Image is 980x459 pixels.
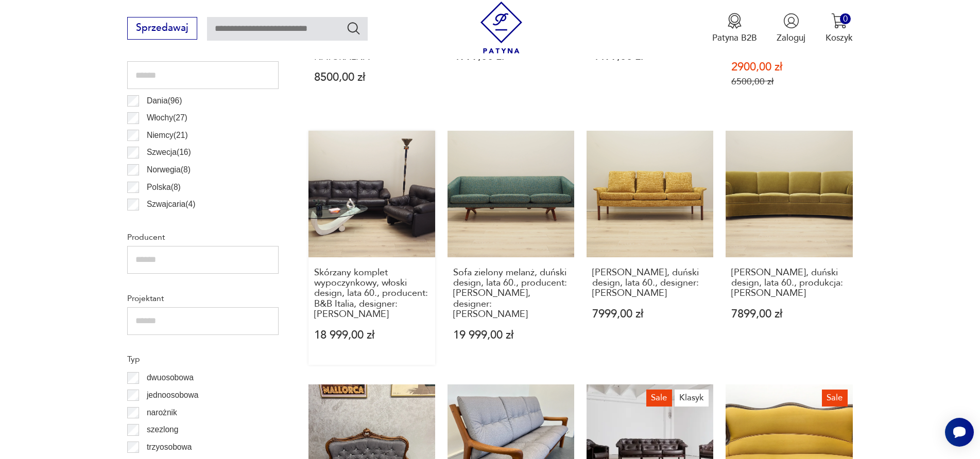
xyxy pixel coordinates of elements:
[587,131,713,364] a: Sofa musztardowa, duński design, lata 60., designer: Hans Olsen[PERSON_NAME], duński design, lata...
[592,51,708,62] p: 4499,00 zł
[840,13,851,24] div: 0
[147,181,181,194] p: Polska ( 8 )
[945,418,974,447] iframe: Smartsupp widget button
[147,406,177,419] p: narożnik
[147,163,191,176] p: Norwegia ( 8 )
[147,129,188,142] p: Niemcy ( 21 )
[777,32,805,44] p: Zaloguj
[308,131,435,364] a: Skórzany komplet wypoczynkowy, włoski design, lata 60., producent: B&B Italia, designer: Tobia Sc...
[826,32,853,44] p: Koszyk
[127,292,279,305] p: Projektant
[127,352,279,366] p: Typ
[147,111,187,125] p: Włochy ( 27 )
[731,309,847,320] p: 7899,00 zł
[831,13,847,29] img: Ikona koszyka
[592,268,708,299] h3: [PERSON_NAME], duński design, lata 60., designer: [PERSON_NAME]
[127,231,279,244] p: Producent
[731,268,847,299] h3: [PERSON_NAME], duński design, lata 60., produkcja: [PERSON_NAME]
[777,13,805,44] button: Zaloguj
[147,440,192,454] p: trzyosobowa
[453,330,569,341] p: 19 999,00 zł
[147,423,179,436] p: szezlong
[712,13,757,44] a: Ikona medaluPatyna B2B
[712,32,757,44] p: Patyna B2B
[448,131,574,364] a: Sofa zielony melanż, duński design, lata 60., producent: A. Mikael Laursen, designer: Illum Wikke...
[475,2,527,54] img: Patyna - sklep z meblami i dekoracjami vintage
[147,215,215,228] p: Czechosłowacja ( 3 )
[314,20,430,62] h3: LAAUSER, NIEMIECKI KOMPLET WYPOCZYNKOWY, SKÓRA NATURALNA
[731,76,847,87] p: 6500,00 zł
[731,62,847,73] p: 2900,00 zł
[147,146,191,159] p: Szwecja ( 16 )
[727,13,743,29] img: Ikona medalu
[147,198,196,211] p: Szwajcaria ( 4 )
[314,268,430,320] h3: Skórzany komplet wypoczynkowy, włoski design, lata 60., producent: B&B Italia, designer: [PERSON_...
[314,330,430,341] p: 18 999,00 zł
[453,268,569,320] h3: Sofa zielony melanż, duński design, lata 60., producent: [PERSON_NAME], designer: [PERSON_NAME]
[453,51,569,62] p: 4999,00 zł
[127,17,197,40] button: Sprzedawaj
[592,309,708,320] p: 7999,00 zł
[726,131,852,364] a: Sofa welurowa zielona, duński design, lata 60., produkcja: Dania[PERSON_NAME], duński design, lat...
[712,13,757,44] button: Patyna B2B
[127,25,197,33] a: Sprzedawaj
[346,21,361,36] button: Szukaj
[314,72,430,83] p: 8500,00 zł
[147,94,182,108] p: Dania ( 96 )
[147,389,199,402] p: jednoosobowa
[826,13,853,44] button: 0Koszyk
[147,371,194,384] p: dwuosobowa
[783,13,799,29] img: Ikonka użytkownika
